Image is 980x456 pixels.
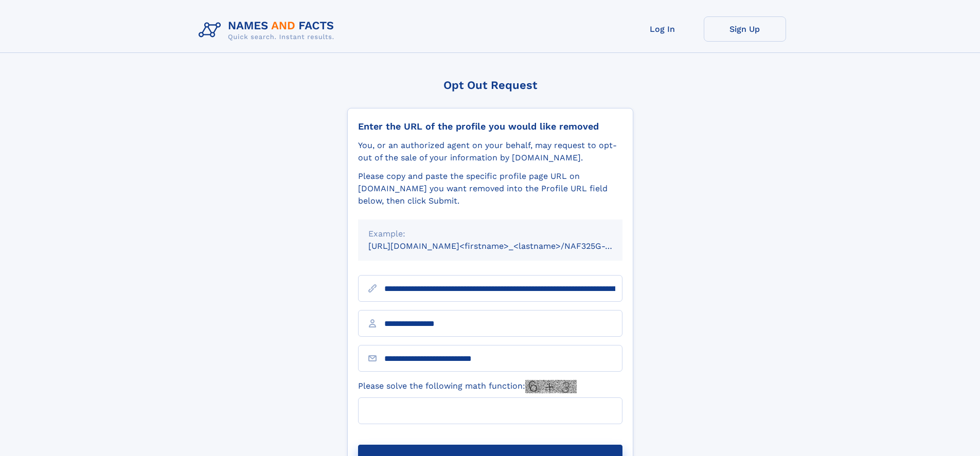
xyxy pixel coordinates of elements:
div: You, or an authorized agent on your behalf, may request to opt-out of the sale of your informatio... [358,139,622,164]
small: [URL][DOMAIN_NAME]<firstname>_<lastname>/NAF325G-xxxxxxxx [368,241,642,251]
div: Enter the URL of the profile you would like removed [358,121,622,132]
a: Log In [621,16,704,42]
label: Please solve the following math function: [358,380,577,393]
img: Logo Names and Facts [194,16,343,44]
div: Example: [368,228,612,240]
a: Sign Up [704,16,786,42]
div: Opt Out Request [347,79,633,92]
div: Please copy and paste the specific profile page URL on [DOMAIN_NAME] you want removed into the Pr... [358,170,622,207]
